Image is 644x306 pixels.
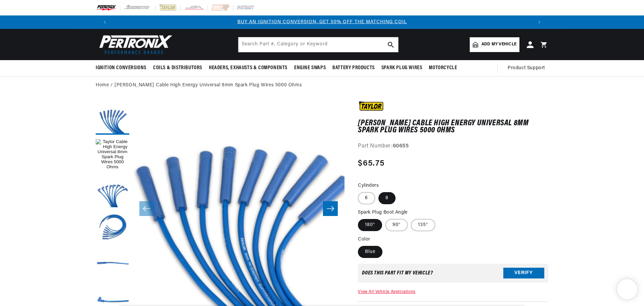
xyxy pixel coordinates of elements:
label: 6 [358,192,375,204]
span: Product Support [508,64,545,72]
span: Coils & Distributors [153,64,202,72]
legend: Color [358,236,371,243]
div: 1 of 3 [111,18,533,26]
div: Part Number: [358,142,548,151]
button: Verify [503,268,544,278]
label: 135° [411,219,435,231]
span: Ignition Conversions [96,64,146,72]
span: Engine Swaps [294,64,326,72]
label: 8 [378,192,396,204]
a: BUY AN IGNITION CONVERSION, GET 50% OFF THE MATCHING COIL [237,19,407,25]
input: Search Part #, Category or Keyword [238,37,398,52]
a: View All Vehicle Applications [358,290,415,294]
button: Slide left [139,201,154,216]
summary: Battery Products [329,60,378,76]
a: Add my vehicle [470,37,519,52]
summary: Motorcycle [425,60,460,76]
label: Blue [358,246,382,258]
span: $65.75 [358,158,384,170]
span: Motorcycle [429,64,457,72]
button: Load image 4 in gallery view [96,249,129,282]
slideshow-component: Translation missing: en.sections.announcements.announcement_bar [79,15,565,29]
button: Load image 1 in gallery view [96,138,129,172]
a: [PERSON_NAME] Cable High Energy Universal 8mm Spark Plug Wires 5000 Ohms [114,82,302,89]
button: search button [383,37,398,52]
div: Does This part fit My vehicle? [362,270,433,276]
h1: [PERSON_NAME] Cable High Energy Universal 8mm Spark Plug Wires 5000 Ohms [358,120,548,134]
summary: Headers, Exhausts & Components [205,60,291,76]
button: Translation missing: en.sections.announcements.previous_announcement [98,15,111,29]
span: Spark Plug Wires [381,64,422,72]
summary: Ignition Conversions [96,60,150,76]
a: Home [96,82,109,89]
button: Translation missing: en.sections.announcements.next_announcement [533,15,546,29]
summary: Spark Plug Wires [378,60,426,76]
span: Battery Products [332,64,375,72]
summary: Engine Swaps [291,60,329,76]
span: Add my vehicle [481,41,516,48]
button: Load image 10 in gallery view [96,101,129,135]
button: Slide right [323,201,338,216]
img: Pertronix [96,33,173,56]
summary: Product Support [508,60,548,76]
legend: Cylinders [358,182,379,189]
legend: Spark Plug Boot Angle [358,209,408,216]
label: 90° [385,219,408,231]
label: 180° [358,219,382,231]
summary: Coils & Distributors [150,60,205,76]
button: Load image 3 in gallery view [96,212,129,246]
nav: breadcrumbs [96,82,548,89]
div: Announcement [111,18,533,26]
span: Headers, Exhausts & Components [209,64,287,72]
strong: 60655 [393,143,409,149]
button: Load image 2 in gallery view [96,175,129,209]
